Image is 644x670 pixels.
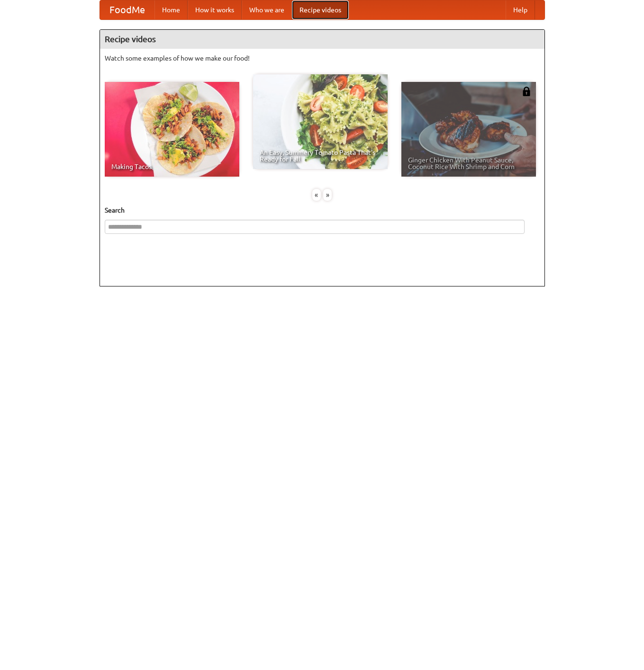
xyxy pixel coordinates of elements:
div: « [312,189,321,201]
a: Making Tacos [105,82,239,177]
h4: Recipe videos [100,30,544,49]
a: An Easy, Summery Tomato Pasta That's Ready for Fall [253,74,388,169]
a: Recipe videos [292,0,349,19]
span: An Easy, Summery Tomato Pasta That's Ready for Fall [260,149,381,162]
a: How it works [188,0,242,19]
a: Who we are [242,0,292,19]
p: Watch some examples of how we make our food! [105,54,540,63]
a: FoodMe [100,0,154,19]
a: Help [506,0,535,19]
div: » [323,189,332,201]
h5: Search [105,205,540,215]
a: Home [154,0,188,19]
span: Making Tacos [111,163,233,170]
img: 483408.png [522,87,531,96]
